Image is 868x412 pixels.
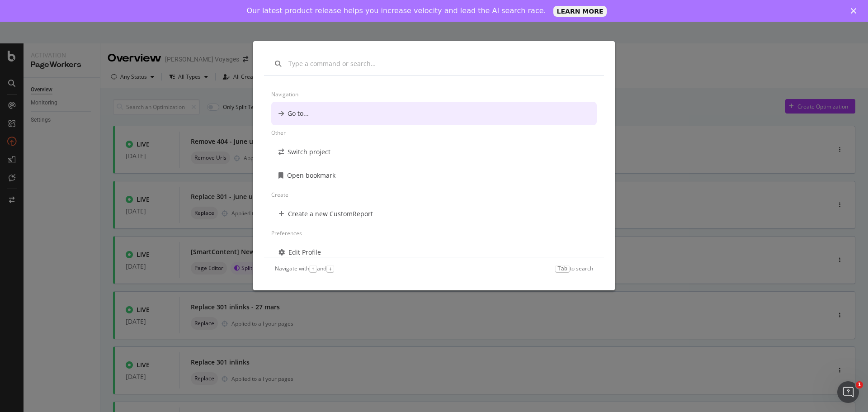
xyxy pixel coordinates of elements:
kbd: ↓ [326,265,334,272]
div: Our latest product release helps you increase velocity and lead the AI search race. [247,6,546,15]
input: Type a command or search… [288,59,593,68]
div: Navigate with and [275,265,334,272]
div: to search [555,265,593,272]
div: Edit Profile [288,248,321,257]
div: modal [253,41,615,290]
div: Switch project [288,147,330,156]
div: Preferences [271,226,597,241]
div: Other [271,125,597,140]
span: 1 [856,381,863,388]
kbd: ↑ [309,265,317,272]
a: LEARN MORE [553,6,607,17]
div: Navigation [271,87,597,102]
iframe: Intercom live chat [837,381,859,403]
div: Go to... [288,109,309,118]
div: Fermer [851,8,860,14]
div: Create [271,187,597,202]
kbd: Tab [555,265,570,272]
div: Create a new CustomReport [288,209,373,218]
div: Open bookmark [287,171,335,180]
